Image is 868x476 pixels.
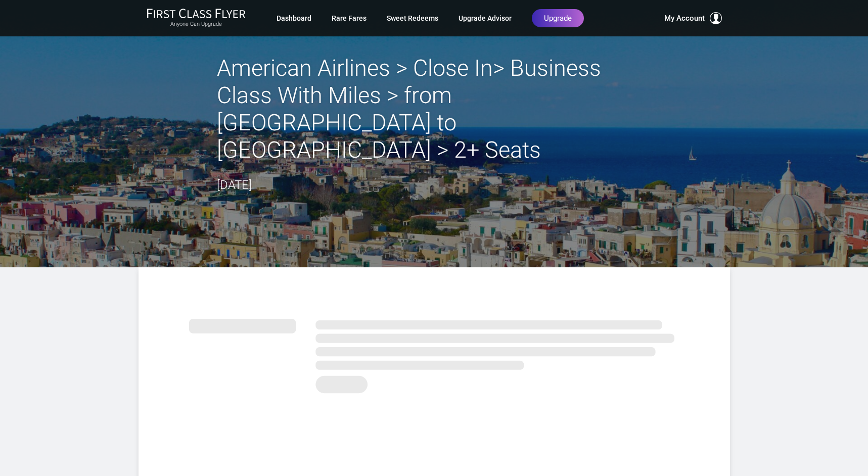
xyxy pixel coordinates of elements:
h2: American Airlines > Close In> Business Class With Miles > from [GEOGRAPHIC_DATA] to [GEOGRAPHIC_D... [217,55,652,164]
a: Upgrade Advisor [459,9,512,27]
img: First Class Flyer [147,8,246,19]
a: Sweet Redeems [387,9,438,27]
img: summary.svg [189,308,679,399]
small: Anyone Can Upgrade [147,21,246,28]
a: Upgrade [532,9,584,27]
a: First Class FlyerAnyone Can Upgrade [147,8,246,28]
time: [DATE] [217,178,252,192]
button: My Account [664,12,722,24]
a: Dashboard [277,9,311,27]
a: Rare Fares [332,9,367,27]
span: My Account [664,12,705,24]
